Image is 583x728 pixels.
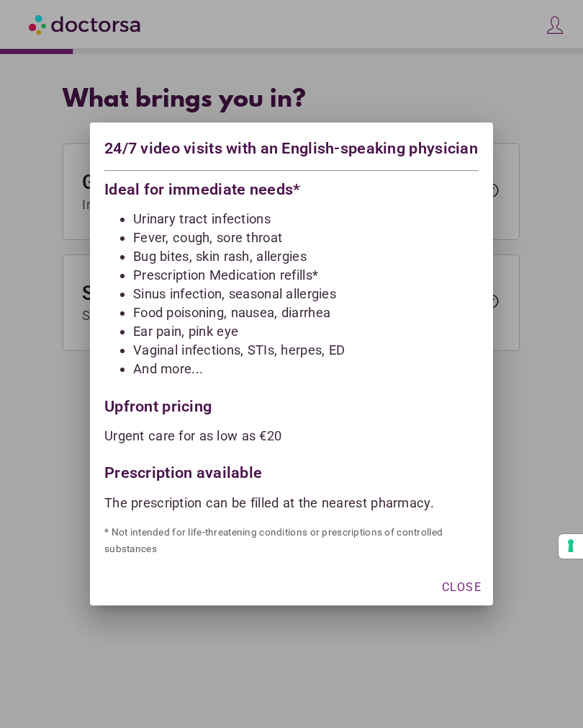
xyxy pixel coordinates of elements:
span: Close [442,580,482,593]
li: Urinary tract infections [133,210,479,227]
div: Ideal for immediate needs* [104,177,479,197]
li: And more... [133,360,479,377]
button: Close [436,574,487,600]
li: Ear pain, pink eye [133,323,479,339]
button: Your consent preferences for tracking technologies [559,534,583,559]
li: Food poisoning, nausea, diarrhea [133,304,479,321]
div: Upfront pricing [104,391,479,414]
li: Sinus infection, seasonal allergies [133,285,479,302]
div: 24/7 video visits with an English-speaking physician [104,137,479,164]
p: Urgent care for as low as €20 [104,427,479,444]
p: * Not intended for life-threatening conditions or prescriptions of controlled substances [104,524,479,557]
li: Bug bites, skin rash, allergies [133,248,479,265]
p: The prescription can be filled at the nearest pharmacy. [104,494,479,511]
li: Prescription Medication refills* [133,267,479,283]
li: Vaginal infections, STIs, herpes, ED [133,342,479,358]
li: Fever, cough, sore throat [133,229,479,246]
div: Prescription available [104,457,479,481]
